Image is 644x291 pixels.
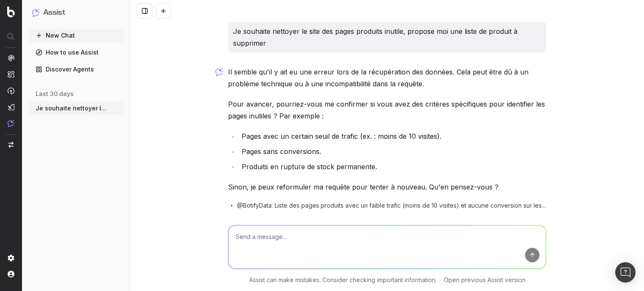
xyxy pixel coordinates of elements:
li: Pages sans conversions. [239,145,546,157]
button: Assist [32,7,120,19]
span: Je souhaite nettoyer le site des pages p [36,104,110,113]
p: Je souhaite nettoyer le site des pages produits inutile, propose moi une liste de produit à suppr... [233,25,541,49]
button: Je souhaite nettoyer le site des pages p [29,102,124,115]
span: @BotifyData: Liste des pages produits avec un faible trafic (moins de 10 visites) et aucune conve... [237,201,546,210]
img: Assist [32,8,40,16]
img: Activation [8,87,14,94]
img: Studio [8,104,14,110]
img: Botify logo [7,6,15,17]
h1: Assist [43,7,65,19]
img: Analytics [8,55,14,61]
img: Botify assist logo [215,68,223,76]
li: Produits en rupture de stock permanente. [239,161,546,173]
img: My account [8,271,14,277]
p: Pour avancer, pourriez-vous me confirmer si vous avez des critères spécifiques pour identifier le... [228,98,546,122]
a: How to use Assist [29,46,124,59]
img: Switch project [8,142,14,148]
img: Intelligence [8,71,14,78]
p: Il semble qu'il y ait eu une erreur lors de la récupération des données. Cela peut être dû à un p... [228,66,546,90]
p: Sinon, je peux reformuler ma requête pour tenter à nouveau. Qu'en pensez-vous ? [228,181,546,193]
p: Assist can make mistakes. Consider checking important information. [249,276,437,284]
a: Open previous Assist version [444,276,526,284]
button: New Chat [29,29,124,42]
img: Setting [8,255,14,261]
li: Pages avec un certain seuil de trafic (ex. : moins de 10 visites). [239,130,546,142]
img: Assist [8,120,14,127]
div: Open Intercom Messenger [615,262,636,283]
span: last 30 days [36,90,74,98]
a: Discover Agents [29,63,124,76]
